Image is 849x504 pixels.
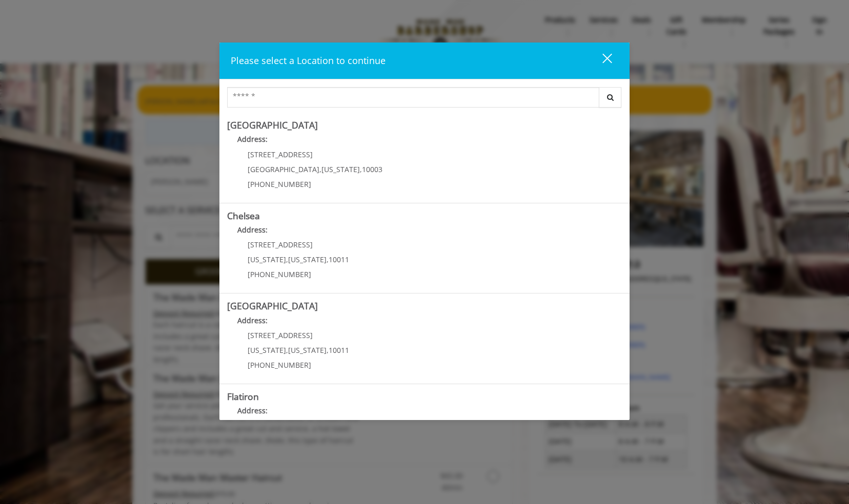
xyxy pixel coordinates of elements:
span: Please select a Location to continue [231,54,386,67]
span: , [327,255,329,264]
span: [GEOGRAPHIC_DATA] [248,164,319,174]
span: [STREET_ADDRESS] [248,150,313,159]
span: [PHONE_NUMBER] [248,269,311,279]
div: close dialog [591,53,611,68]
b: Address: [237,316,268,325]
b: Address: [237,134,268,144]
span: [US_STATE] [321,164,360,174]
span: [STREET_ADDRESS] [248,330,313,340]
span: , [286,255,288,264]
span: [US_STATE] [288,255,327,264]
span: [PHONE_NUMBER] [248,179,311,189]
b: [GEOGRAPHIC_DATA] [227,119,318,131]
span: [US_STATE] [248,345,286,355]
b: [GEOGRAPHIC_DATA] [227,300,318,312]
button: close dialog [583,50,618,71]
span: [US_STATE] [248,255,286,264]
span: 10011 [329,345,349,355]
span: 10003 [362,164,382,174]
span: [STREET_ADDRESS] [248,240,313,249]
b: Address: [237,225,268,235]
b: Chelsea [227,209,260,222]
span: [US_STATE] [288,345,327,355]
b: Address: [237,406,268,415]
span: , [319,164,321,174]
span: 10011 [329,255,349,264]
span: , [286,345,288,355]
i: Search button [604,94,616,101]
span: , [360,164,362,174]
b: Flatiron [227,390,259,403]
input: Search Center [227,87,599,108]
div: Center Select [227,87,622,113]
span: [PHONE_NUMBER] [248,360,311,370]
span: , [327,345,329,355]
